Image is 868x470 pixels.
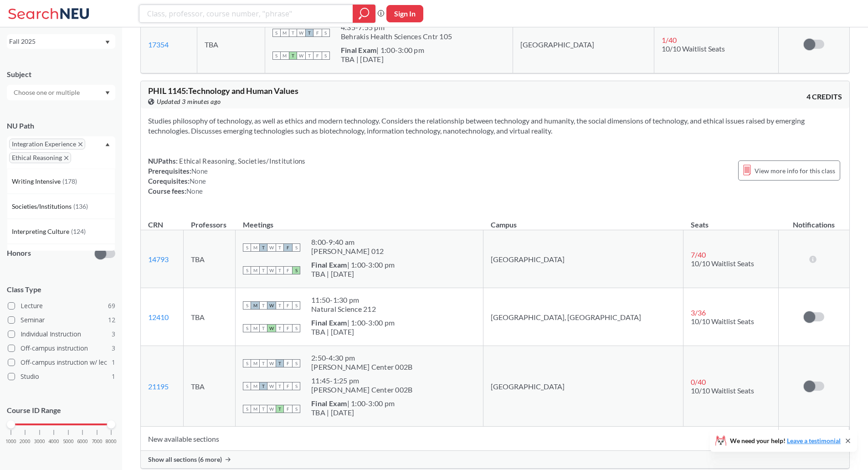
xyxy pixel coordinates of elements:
[184,346,236,427] td: TBA
[292,405,300,413] span: S
[7,248,31,258] p: Honors
[251,243,259,252] span: M
[112,372,115,382] span: 1
[284,382,292,390] span: F
[243,266,251,274] span: S
[311,318,347,327] b: Final Exam
[513,15,654,73] td: [GEOGRAPHIC_DATA]
[313,52,322,60] span: F
[691,377,706,386] span: 0 / 40
[112,329,115,339] span: 3
[267,382,276,390] span: W
[311,247,384,256] div: [PERSON_NAME] 012
[289,29,297,37] span: T
[5,439,16,444] span: 1000
[251,382,259,390] span: M
[311,327,395,336] div: TBA | [DATE]
[243,359,251,367] span: S
[197,15,265,73] td: TBA
[184,288,236,346] td: TBA
[251,324,259,332] span: M
[9,36,104,46] div: Fall 2025
[112,357,115,367] span: 1
[305,52,313,60] span: T
[272,52,281,60] span: S
[259,266,267,274] span: T
[322,29,330,37] span: S
[148,382,169,391] a: 21195
[8,300,115,312] label: Lecture
[259,301,267,310] span: T
[341,55,424,64] div: TBA | [DATE]
[311,318,395,327] div: | 1:00-3:00 pm
[8,342,115,354] label: Off-campus instruction
[284,301,292,310] span: F
[311,269,395,279] div: TBA | [DATE]
[276,324,284,332] span: T
[184,211,236,230] th: Professors
[186,187,203,195] span: None
[141,427,778,451] td: New available sections
[148,455,222,464] span: Show all sections (6 more)
[157,97,221,107] span: Updated 3 minutes ago
[322,52,330,60] span: S
[311,376,412,385] div: 11:45 - 1:25 pm
[289,52,297,60] span: T
[243,301,251,310] span: S
[483,230,683,288] td: [GEOGRAPHIC_DATA]
[297,29,305,37] span: W
[311,362,412,372] div: [PERSON_NAME] Center 002B
[311,399,395,408] div: | 1:00-3:00 pm
[259,243,267,252] span: T
[311,260,347,269] b: Final Exam
[7,69,115,79] div: Subject
[311,260,395,269] div: | 1:00-3:00 pm
[8,314,115,326] label: Seminar
[8,356,115,368] label: Off-campus instruction w/ lec
[341,32,452,41] div: Behrakis Health Sciences Cntr 105
[64,156,68,160] svg: X to remove pill
[313,29,322,37] span: F
[148,220,163,230] div: CRN
[305,29,313,37] span: T
[276,243,284,252] span: T
[691,250,706,259] span: 7 / 40
[259,382,267,390] span: T
[483,288,683,346] td: [GEOGRAPHIC_DATA], [GEOGRAPHIC_DATA]
[691,317,754,325] span: 10/10 Waitlist Seats
[7,121,115,131] div: NU Path
[251,405,259,413] span: M
[243,382,251,390] span: S
[34,439,45,444] span: 3000
[311,295,376,305] div: 11:50 - 1:30 pm
[662,36,677,44] span: 1 / 40
[267,405,276,413] span: W
[292,266,300,274] span: S
[178,157,306,165] span: Ethical Reasoning, Societies/Institutions
[7,405,115,416] p: Course ID Range
[191,167,208,175] span: None
[276,301,284,310] span: T
[48,439,59,444] span: 4000
[73,202,88,210] span: ( 136 )
[483,346,683,427] td: [GEOGRAPHIC_DATA]
[267,266,276,274] span: W
[292,382,300,390] span: S
[92,439,103,444] span: 7000
[251,301,259,310] span: M
[8,371,115,382] label: Studio
[386,5,423,22] button: Sign In
[105,91,110,95] svg: Dropdown arrow
[284,324,292,332] span: F
[276,405,284,413] span: T
[272,29,281,37] span: S
[112,343,115,353] span: 3
[12,176,62,186] span: Writing Intensive
[148,86,298,96] span: PHIL 1145 : Technology and Human Values
[108,301,115,311] span: 69
[105,143,110,146] svg: Dropdown arrow
[284,359,292,367] span: F
[267,359,276,367] span: W
[284,243,292,252] span: F
[683,211,778,230] th: Seats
